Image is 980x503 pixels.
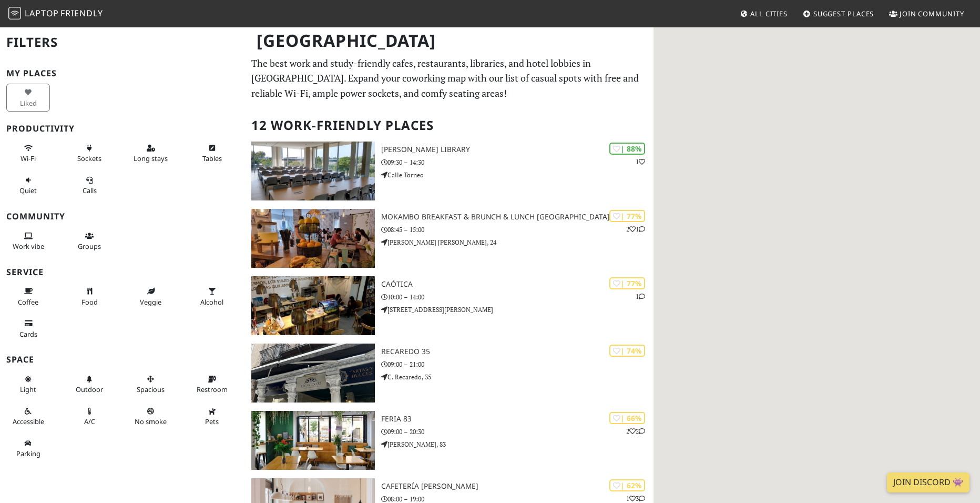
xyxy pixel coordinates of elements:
p: [PERSON_NAME] [PERSON_NAME], 24 [381,237,654,247]
span: Alcohol [200,297,223,307]
span: Natural light [20,385,36,394]
h3: Space [6,355,239,365]
h3: My Places [6,68,239,78]
span: People working [13,242,44,251]
span: Veggie [140,297,161,307]
span: Video/audio calls [83,186,97,195]
p: Calle Torneo [381,170,654,180]
button: Quiet [6,172,50,199]
h3: Cafetería [PERSON_NAME] [381,482,654,491]
button: Groups [68,227,111,255]
span: Friendly [60,7,103,19]
p: C. Recaredo, 35 [381,372,654,382]
span: Work-friendly tables [202,154,222,163]
a: Felipe González Márquez Library | 88% 1 [PERSON_NAME] Library 09:30 – 14:30 Calle Torneo [245,142,654,200]
button: Wi-Fi [6,139,50,167]
button: Accessible [6,403,50,430]
a: Suggest Places [799,4,879,23]
div: | 74% [609,345,645,357]
button: Light [6,370,50,398]
div: | 77% [609,210,645,222]
span: Credit cards [19,329,37,339]
img: Mokambo Breakfast & Brunch & Lunch Sevilla [251,209,375,268]
div: | 77% [609,277,645,289]
p: 09:30 – 14:30 [381,157,654,167]
button: Sockets [68,139,111,167]
h3: Caótica [381,280,654,289]
p: 1 [636,291,645,301]
h3: Mokambo Breakfast & Brunch & Lunch [GEOGRAPHIC_DATA] [381,213,654,222]
div: | 66% [609,412,645,424]
h3: Productivity [6,124,239,134]
p: 1 [636,157,645,167]
a: Join Discord 👾 [887,472,969,492]
button: Restroom [190,370,234,398]
span: Parking [16,449,40,458]
button: Calls [68,172,111,199]
img: Caótica [251,276,375,335]
p: 2 1 [626,224,645,234]
a: Mokambo Breakfast & Brunch & Lunch Sevilla | 77% 21 Mokambo Breakfast & Brunch & Lunch [GEOGRAPHI... [245,209,654,268]
div: | 88% [609,143,645,155]
span: Spacious [137,385,165,394]
span: Suggest Places [813,9,874,18]
span: All Cities [750,9,788,18]
button: Alcohol [190,283,234,310]
span: Air conditioned [84,417,95,426]
button: Coffee [6,283,50,310]
span: Coffee [18,297,38,307]
div: | 62% [609,479,645,491]
a: LaptopFriendly LaptopFriendly [8,5,103,23]
button: Work vibe [6,227,50,255]
h3: Feria 83 [381,415,654,424]
h3: Community [6,212,239,222]
a: Recaredo 35 | 74% Recaredo 35 09:00 – 21:00 C. Recaredo, 35 [245,344,654,403]
span: Group tables [78,242,101,251]
h3: Recaredo 35 [381,347,654,356]
h3: Service [6,267,239,277]
button: Food [68,283,111,310]
span: Join Community [900,9,964,18]
button: Outdoor [68,370,111,398]
a: Feria 83 | 66% 22 Feria 83 09:00 – 20:30 [PERSON_NAME], 83 [245,411,654,470]
a: Caótica | 77% 1 Caótica 10:00 – 14:00 [STREET_ADDRESS][PERSON_NAME] [245,276,654,335]
span: Stable Wi-Fi [21,154,36,163]
h2: 12 Work-Friendly Places [251,109,647,142]
button: Parking [6,435,50,462]
p: 09:00 – 20:30 [381,427,654,437]
p: 09:00 – 21:00 [381,359,654,369]
span: Smoke free [135,417,167,426]
span: Power sockets [77,154,101,163]
span: Outdoor area [76,385,103,394]
button: Spacious [129,370,172,398]
p: [PERSON_NAME], 83 [381,439,654,449]
button: Long stays [129,139,172,167]
img: Feria 83 [251,411,375,470]
span: Pet friendly [205,417,219,426]
button: Tables [190,139,234,167]
p: 10:00 – 14:00 [381,292,654,302]
h2: Filters [6,26,239,58]
span: Laptop [25,7,59,19]
img: LaptopFriendly [8,7,21,19]
button: No smoke [129,403,172,430]
span: Food [81,297,98,307]
button: Pets [190,403,234,430]
h1: [GEOGRAPHIC_DATA] [248,26,651,55]
span: Accessible [13,417,44,426]
a: Join Community [885,4,968,23]
span: Quiet [19,186,37,195]
p: [STREET_ADDRESS][PERSON_NAME] [381,305,654,315]
img: Recaredo 35 [251,344,375,403]
h3: [PERSON_NAME] Library [381,145,654,154]
p: 2 2 [626,426,645,436]
button: A/C [68,403,111,430]
p: The best work and study-friendly cafes, restaurants, libraries, and hotel lobbies in [GEOGRAPHIC_... [251,56,647,101]
img: Felipe González Márquez Library [251,142,375,200]
p: 08:45 – 15:00 [381,225,654,235]
span: Long stays [134,154,168,163]
span: Restroom [197,385,228,394]
button: Cards [6,315,50,343]
button: Veggie [129,283,172,310]
a: All Cities [736,4,792,23]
